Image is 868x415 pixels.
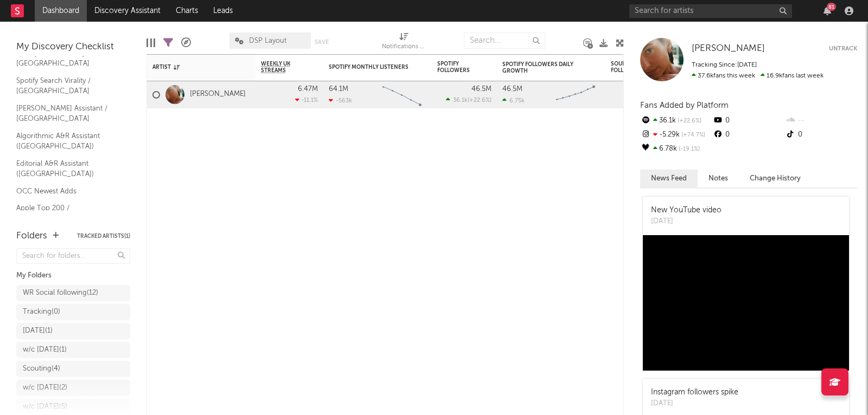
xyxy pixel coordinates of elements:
[640,114,712,128] div: 36.1k
[785,114,857,128] div: --
[698,170,739,187] button: Notes
[16,75,119,97] a: Spotify Search Virality / [GEOGRAPHIC_DATA]
[712,128,784,142] div: 0
[824,7,831,15] button: 81
[23,362,60,375] div: Scouting ( 4 )
[651,387,738,398] div: Instagram followers spike
[16,41,130,54] div: My Discovery Checklist
[692,73,755,79] span: 37.6k fans this week
[16,130,119,152] a: Algorithmic A&R Assistant ([GEOGRAPHIC_DATA])
[16,285,130,301] a: WR Social following(12)
[785,128,857,142] div: 0
[827,3,836,11] div: 81
[502,97,525,104] div: 6.75k
[146,27,155,59] div: Edit Columns
[315,39,329,45] button: Save
[692,44,765,53] span: [PERSON_NAME]
[453,98,468,103] span: 36.1k
[16,399,130,415] a: w/c [DATE](5)
[640,128,712,142] div: -5.29k
[471,86,492,93] div: 46.5M
[23,343,67,356] div: w/c [DATE] ( 1 )
[329,86,348,93] div: 64.1M
[446,96,492,103] div: ( )
[680,132,705,138] span: +74.7 %
[651,398,738,409] div: [DATE]
[16,47,119,69] a: Spotify Track Velocity Chart / [GEOGRAPHIC_DATA]
[152,64,234,70] div: Artist
[611,61,649,74] div: SoundCloud Followers
[651,216,722,227] div: [DATE]
[16,248,130,264] input: Search for folders...
[16,230,47,243] div: Folders
[676,118,701,124] span: +22.6 %
[23,381,67,394] div: w/c [DATE] ( 2 )
[163,27,173,59] div: Filters(1 of 1)
[16,323,130,339] a: [DATE](1)
[16,269,130,282] div: My Folders
[298,86,318,93] div: 6.47M
[640,142,712,156] div: 6.78k
[692,62,757,68] span: Tracking Since: [DATE]
[378,81,426,108] svg: Chart title
[295,96,318,103] div: -11.1 %
[329,64,410,70] div: Spotify Monthly Listeners
[16,102,119,125] a: [PERSON_NAME] Assistant / [GEOGRAPHIC_DATA]
[16,158,119,180] a: Editorial A&R Assistant ([GEOGRAPHIC_DATA])
[190,90,246,99] a: [PERSON_NAME]
[329,97,352,104] div: -563k
[692,73,824,79] span: 16.9k fans last week
[77,234,130,239] button: Tracked Artists(1)
[16,304,130,320] a: Tracking(0)
[829,43,857,54] button: Untrack
[23,287,98,300] div: WR Social following ( 12 )
[16,361,130,377] a: Scouting(4)
[23,400,67,413] div: w/c [DATE] ( 5 )
[739,170,812,187] button: Change History
[23,325,53,338] div: [DATE] ( 1 )
[651,205,722,216] div: New YouTube video
[16,380,130,396] a: w/c [DATE](2)
[23,306,60,319] div: Tracking ( 0 )
[502,86,522,93] div: 46.5M
[382,27,425,59] div: Notifications (Artist)
[502,61,584,74] div: Spotify Followers Daily Growth
[640,101,729,109] span: Fans Added by Platform
[640,170,698,187] button: News Feed
[382,41,425,54] div: Notifications (Artist)
[249,37,286,44] span: DSP Layout
[677,146,700,152] span: -19.1 %
[629,4,792,18] input: Search for artists
[551,81,600,108] svg: Chart title
[464,33,545,49] input: Search...
[16,342,130,358] a: w/c [DATE](1)
[692,43,765,54] a: [PERSON_NAME]
[469,98,490,103] span: +22.6 %
[437,61,475,74] div: Spotify Followers
[712,114,784,128] div: 0
[181,27,191,59] div: A&R Pipeline
[16,185,119,197] a: OCC Newest Adds
[261,61,302,74] span: Weekly UK Streams
[16,202,119,224] a: Apple Top 200 / [GEOGRAPHIC_DATA]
